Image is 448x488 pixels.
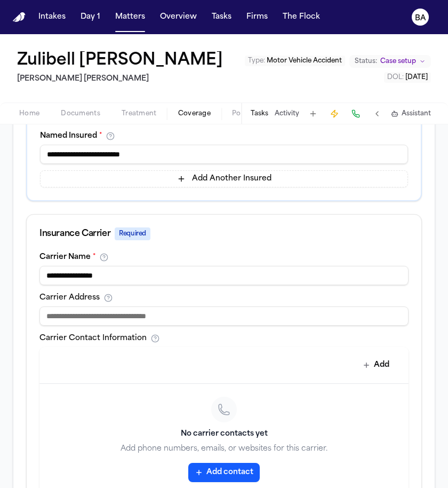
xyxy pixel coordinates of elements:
img: Finch Logo [13,12,26,22]
button: Overview [156,7,201,27]
label: Carrier Contact Information [39,335,147,342]
h2: [PERSON_NAME] [PERSON_NAME] [17,73,227,85]
span: Required [115,227,150,240]
span: [DATE] [405,74,428,81]
button: Add Another Insured [40,170,408,187]
button: Edit Type: Motor Vehicle Accident [245,56,345,66]
a: Home [13,12,26,22]
label: Carrier Name [39,254,95,261]
button: Add Task [306,106,321,121]
button: Add contact [188,463,260,482]
button: Tasks [207,7,236,27]
span: Case setup [380,57,416,66]
div: Insurance Carrier [39,227,409,240]
button: Tasks [251,109,268,118]
p: Add phone numbers, emails, or websites for this carrier. [52,444,396,454]
label: Named Insured [40,132,102,140]
h3: No carrier contacts yet [52,429,396,439]
span: Police [232,109,252,118]
button: Intakes [34,7,70,27]
span: Status: [355,57,377,66]
button: Day 1 [76,7,105,27]
button: Edit DOL: 2025-07-10 [384,72,431,83]
label: Carrier Address [39,294,100,302]
span: Treatment [122,109,157,118]
button: Change status from Case setup [349,55,431,68]
button: The Flock [278,7,324,27]
button: Add [357,356,396,375]
button: Activity [275,109,299,118]
span: Motor Vehicle Accident [267,58,342,64]
button: Make a Call [348,106,363,121]
span: Assistant [402,109,431,118]
button: Edit matter name [17,51,223,70]
span: Type : [248,58,265,64]
h1: Zulibell [PERSON_NAME] [17,51,223,70]
span: Home [19,109,39,118]
button: Assistant [391,109,431,118]
span: Coverage [178,109,211,118]
button: Firms [242,7,272,27]
span: DOL : [387,74,404,81]
button: Matters [111,7,149,27]
button: Create Immediate Task [327,106,342,121]
span: Documents [61,109,100,118]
